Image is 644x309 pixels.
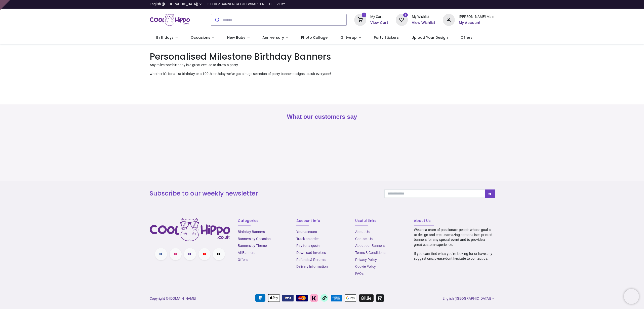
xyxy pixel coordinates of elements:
[461,35,472,40] span: Offers
[355,218,406,223] h6: Useful Links
[370,14,388,19] div: My Cart
[296,258,326,262] a: Refunds & Returns
[150,50,494,63] h1: Personalised Milestone Birthday Banners
[624,289,639,304] iframe: Brevo live chat
[355,237,373,241] a: Contact Us
[355,244,385,248] a: About our Banners
[301,35,328,40] span: Photo Collage
[150,63,494,68] p: Any milestone birthday is a great excuse to throw a party,
[355,251,385,255] a: Terms & Conditions
[296,218,347,223] h6: Account Info
[355,272,364,276] a: FAQs
[412,35,448,40] span: Upload Your Design
[296,264,328,268] a: Delivery Information
[414,227,494,247] p: We are a team of passionate people whose goal is to design and create amazing personalised printe...
[238,258,248,262] a: Offers
[255,294,265,302] img: PayPal
[362,13,367,17] sup: 1
[310,294,318,302] img: Klarna
[150,71,494,76] p: whether it's for a 1st birthday or a 100th birthday we've got a huge selection of party banner de...
[238,218,289,223] h6: Categories
[396,18,408,22] a: 1
[150,13,190,27] a: Logo of Cool Hippo
[376,294,384,302] img: Revolut Pay
[238,230,265,234] a: Birthday Banners
[262,35,284,40] span: Anniversary
[150,112,494,121] h2: What our customers say
[150,13,190,27] img: Cool Hippo
[150,2,202,7] a: English ([GEOGRAPHIC_DATA])
[355,230,370,234] a: About Us​
[320,294,328,302] img: Afterpay Clearpay
[296,251,326,255] a: Download Invoices
[227,35,245,40] span: New Baby
[208,2,285,7] div: 3 FOR 2 BANNERS & GIFTWRAP - FREE DELIVERY
[150,296,196,300] a: Copyright © [DOMAIN_NAME]
[345,294,356,302] img: Google Pay
[442,296,494,301] a: English ([GEOGRAPHIC_DATA])
[211,14,223,25] button: Submit
[459,20,494,25] a: My Account
[331,295,342,301] img: American Express
[296,237,319,241] a: Track an order
[389,2,494,7] iframe: Customer reviews powered by Trustpilot
[150,189,377,198] h3: Subscribe to our weekly newsletter
[370,20,388,25] a: View Cart
[156,35,174,40] span: Birthdays
[268,294,279,302] img: Apple Pay
[191,35,210,40] span: Occasions
[355,264,376,268] a: Cookie Policy
[414,218,494,223] h6: About Us
[459,14,494,19] div: [PERSON_NAME] Main
[221,31,256,44] a: New Baby
[414,251,494,261] p: If you cant find what you're looking for or have any suggestions, please dont hesitate to contact...
[412,14,435,19] div: My Wishlist
[296,295,308,301] img: MasterCard
[354,18,366,22] a: 1
[412,20,435,25] a: View Wishlist
[334,31,367,44] a: Giftwrap
[150,31,184,44] a: Birthdays
[359,294,374,302] img: Billie
[282,295,294,301] img: VISA
[296,230,317,234] a: Your account
[238,237,271,241] a: Banners by Occasion
[355,258,377,262] a: Privacy Policy
[238,244,267,248] a: Banners by Theme
[238,251,255,255] a: All Banners
[256,31,295,44] a: Anniversary
[340,35,357,40] span: Giftwrap
[374,35,399,40] span: Party Stickers
[403,13,408,17] sup: 1
[184,31,221,44] a: Occasions
[296,244,320,248] a: Pay for a quote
